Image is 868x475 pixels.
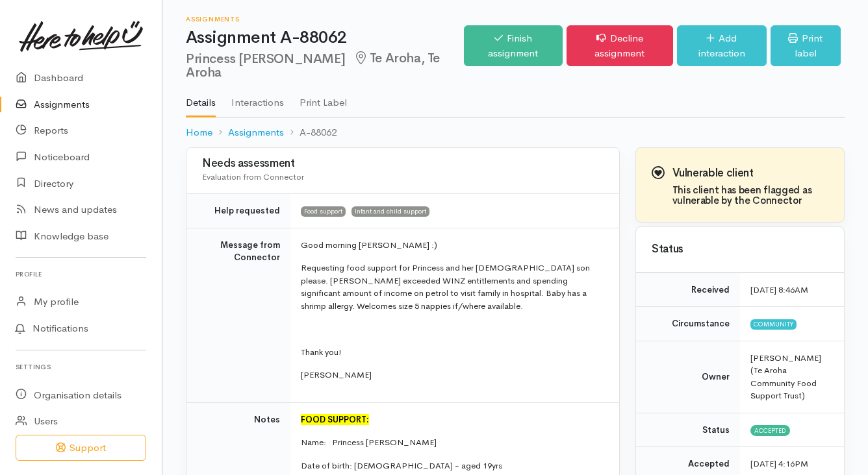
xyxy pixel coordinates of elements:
[186,16,464,23] h6: Assignments
[186,80,216,117] a: Details
[231,80,284,116] a: Interactions
[636,341,740,413] td: Owner
[301,459,604,472] p: Date of birth: [DEMOGRAPHIC_DATA] - aged 19yrs
[677,25,766,66] a: Add interaction
[228,125,284,140] a: Assignments
[284,125,337,140] li: A-88062
[771,25,841,66] a: Print label
[652,243,828,256] h3: Status
[750,319,797,330] span: Community
[750,425,790,435] span: Accepted
[16,358,146,376] h6: Settings
[672,185,828,206] h4: This client has been flagged as vulnerable by the Connector
[186,51,464,80] h2: Princess [PERSON_NAME]
[351,206,429,217] span: Infant and child support
[300,80,347,116] a: Print Label
[750,352,821,402] span: [PERSON_NAME] (Te Aroha Community Food Support Trust)
[186,29,464,47] h1: Assignment A-88062
[16,435,146,461] button: Support
[186,50,440,80] span: Te Aroha, Te Aroha
[186,125,212,140] a: Home
[301,346,604,359] p: Thank you!
[186,194,290,228] td: Help requested
[464,25,563,66] a: Finish assignment
[186,117,845,148] nav: breadcrumb
[636,413,740,447] td: Status
[750,458,808,469] time: [DATE] 4:16PM
[636,273,740,307] td: Received
[672,167,828,180] h3: Vulnerable client
[202,158,604,170] h3: Needs assessment
[16,265,146,283] h6: Profile
[301,206,346,217] span: Food support
[301,239,604,252] p: Good morning [PERSON_NAME] :)
[202,171,304,182] span: Evaluation from Connector
[636,307,740,341] td: Circumstance
[567,25,674,66] a: Decline assignment
[301,436,604,449] p: Name: Princess [PERSON_NAME]
[301,369,604,382] p: [PERSON_NAME]
[186,228,290,402] td: Message from Connector
[750,284,808,295] time: [DATE] 8:46AM
[301,262,604,312] p: Requesting food support for Princess and her [DEMOGRAPHIC_DATA] son please. [PERSON_NAME] exceede...
[301,414,369,425] font: FOOD SUPPORT:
